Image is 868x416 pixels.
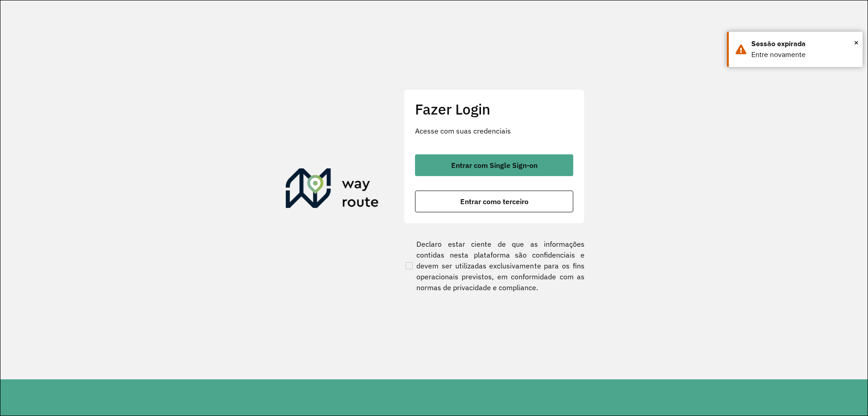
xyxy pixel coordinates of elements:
span: Entrar como terceiro [460,198,528,205]
button: button [415,154,573,176]
h2: Fazer Login [415,100,573,118]
button: Close [854,36,859,49]
span: Entrar com Single Sign-on [451,162,538,169]
div: Entre novamente [751,49,856,60]
img: Roteirizador AmbevTech [286,168,379,212]
p: Acesse com suas credenciais [415,125,573,136]
label: Declaro estar ciente de que as informações contidas nesta plataforma são confidenciais e devem se... [404,239,585,293]
span: × [854,36,859,49]
button: button [415,191,573,212]
div: Sessão expirada [751,38,856,49]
